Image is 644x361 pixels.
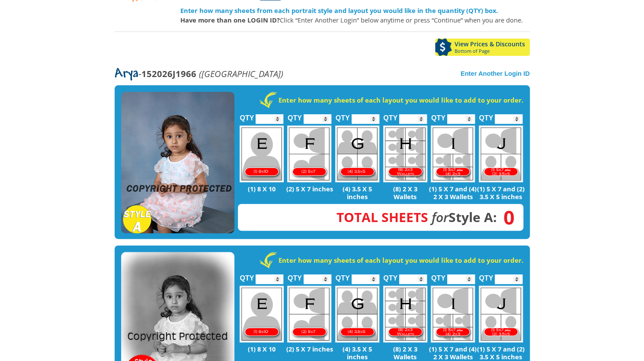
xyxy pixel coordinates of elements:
label: QTY [288,105,302,126]
label: QTY [240,265,254,286]
strong: Have more than one LOGIN ID? [180,16,280,24]
span: 0 [497,213,515,222]
label: QTY [431,265,445,286]
a: View Prices & DiscountsBottom of Page [435,39,530,56]
label: QTY [479,105,493,126]
p: (1) 5 X 7 and (2) 3.5 X 5 inches [477,185,525,200]
p: (1) 5 X 7 and (2) 3.5 X 5 inches [477,345,525,361]
img: E [240,126,284,182]
label: QTY [336,105,350,126]
img: F [287,126,331,182]
p: (8) 2 X 3 Wallets [381,345,429,361]
label: QTY [383,105,397,126]
span: Arya [115,67,138,81]
strong: Enter how many sheets of each layout you would like to add to your order. [279,96,523,104]
span: Total Sheets [336,208,428,226]
label: QTY [431,105,445,126]
p: (2) 5 X 7 inches [285,345,333,353]
p: (1) 8 X 10 [238,185,286,193]
img: J [479,126,523,182]
p: (1) 8 X 10 [238,345,286,353]
img: E [240,286,284,342]
label: QTY [336,265,350,286]
em: for [432,208,449,226]
img: I [431,126,475,182]
em: ([GEOGRAPHIC_DATA]) [199,68,283,80]
p: (4) 3.5 X 5 inches [333,185,381,200]
strong: 152026J1966 [141,68,196,80]
img: G [335,286,379,342]
p: (8) 2 X 3 Wallets [381,185,429,200]
img: I [431,286,475,342]
img: J [479,286,523,342]
img: STYLE A [121,92,234,234]
label: QTY [288,265,302,286]
span: Bottom of Page [455,48,530,54]
p: Click “Enter Another Login” below anytime or press “Continue” when you are done. [180,15,530,25]
a: Enter Another Login ID [461,70,530,77]
label: QTY [240,105,254,126]
img: H [383,286,427,342]
p: (4) 3.5 X 5 inches [333,345,381,361]
p: (1) 5 X 7 and (4) 2 X 3 Wallets [429,345,477,361]
strong: Enter how many sheets from each portrait style and layout you would like in the quantity (QTY) box. [180,6,498,15]
img: G [335,126,379,182]
p: (2) 5 X 7 inches [285,185,333,193]
strong: Style A: [336,208,497,226]
p: - [115,69,283,79]
p: (1) 5 X 7 and (4) 2 X 3 Wallets [429,185,477,200]
label: QTY [383,265,397,286]
label: QTY [479,265,493,286]
img: H [383,126,427,182]
img: F [287,286,331,342]
strong: Enter how many sheets of each layout you would like to add to your order. [279,256,523,264]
